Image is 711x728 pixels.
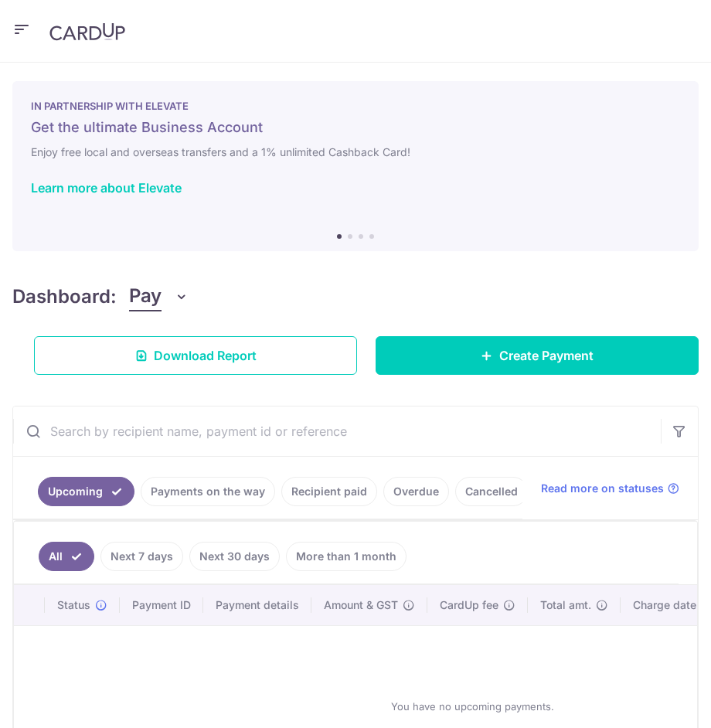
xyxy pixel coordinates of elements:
[31,180,182,196] a: Learn more about Elevate
[189,542,280,571] a: Next 30 days
[57,597,90,613] span: Status
[324,597,398,613] span: Amount & GST
[633,597,696,613] span: Charge date
[39,542,94,571] a: All
[541,481,679,496] a: Read more on statuses
[154,346,257,365] span: Download Report
[455,477,528,506] a: Cancelled
[541,481,664,496] span: Read more on statuses
[499,346,594,365] span: Create Payment
[286,542,407,571] a: More than 1 month
[31,100,680,112] p: IN PARTNERSHIP WITH ELEVATE
[129,282,189,311] button: Pay
[129,282,162,311] span: Pay
[31,143,680,162] h6: Enjoy free local and overseas transfers and a 1% unlimited Cashback Card!
[540,597,591,613] span: Total amt.
[38,477,134,506] a: Upcoming
[440,597,498,613] span: CardUp fee
[100,542,183,571] a: Next 7 days
[49,22,125,41] img: CardUp
[13,407,661,456] input: Search by recipient name, payment id or reference
[34,336,357,375] a: Download Report
[281,477,377,506] a: Recipient paid
[141,477,275,506] a: Payments on the way
[376,336,699,375] a: Create Payment
[383,477,449,506] a: Overdue
[203,585,311,625] th: Payment details
[120,585,203,625] th: Payment ID
[31,118,680,137] h5: Get the ultimate Business Account
[12,283,117,311] h4: Dashboard:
